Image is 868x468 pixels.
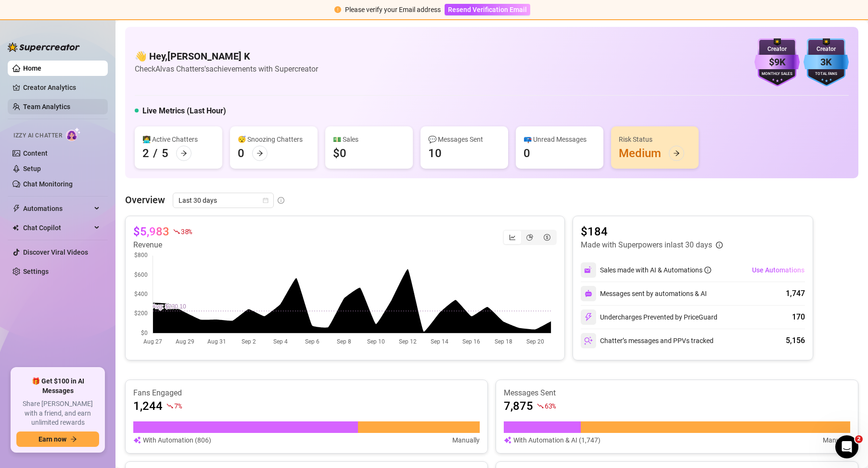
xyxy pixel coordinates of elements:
[133,398,163,414] article: 1,244
[804,38,849,86] img: blue-badge-DgoSNQY1.svg
[581,333,714,348] div: Chatter’s messages and PPVs tracked
[504,388,850,398] article: Messages Sent
[526,234,533,241] span: pie-chart
[179,193,268,208] span: Last 30 days
[504,435,511,445] img: svg%3e
[545,401,556,410] span: 63 %
[16,399,99,428] span: Share [PERSON_NAME] with a friend, and earn unlimited rewards
[166,403,173,409] span: fall
[174,401,181,410] span: 7 %
[792,311,805,323] div: 170
[752,262,805,278] button: Use Automations
[855,435,863,443] span: 2
[804,45,849,54] div: Creator
[13,131,62,140] span: Izzy AI Chatter
[70,436,77,443] span: arrow-right
[581,224,723,239] article: $184
[238,134,310,145] div: 😴 Snoozing Chatters
[754,55,800,70] div: $9K
[23,64,41,72] a: Home
[584,336,593,345] img: svg%3e
[142,134,215,145] div: 👩‍💻 Active Chatters
[428,146,442,161] div: 10
[133,224,169,239] article: $5,983
[823,435,850,445] article: Manually
[23,248,88,256] a: Discover Viral Videos
[66,127,81,141] img: AI Chatter
[263,197,268,203] span: calendar
[585,290,592,297] img: svg%3e
[716,242,723,248] span: info-circle
[133,435,141,445] img: svg%3e
[173,228,180,235] span: fall
[752,266,804,274] span: Use Automations
[754,71,800,77] div: Monthly Sales
[256,150,263,157] span: arrow-right
[23,268,49,275] a: Settings
[143,435,211,445] article: With Automation (806)
[584,313,593,321] img: svg%3e
[135,49,318,63] h4: 👋 Hey, [PERSON_NAME] K
[448,6,527,13] span: Resend Verification Email
[23,80,100,95] a: Creator Analytics
[704,267,711,273] span: info-circle
[135,63,318,75] article: Check Alvas Chatters's achievements with Supercreator
[180,150,187,157] span: arrow-right
[428,134,500,145] div: 💬 Messages Sent
[523,146,530,161] div: 0
[584,266,593,274] img: svg%3e
[278,197,284,204] span: info-circle
[125,193,165,207] article: Overview
[544,234,550,241] span: dollar-circle
[619,134,691,145] div: Risk Status
[162,146,168,161] div: 5
[673,150,680,157] span: arrow-right
[804,71,849,77] div: Total Fans
[504,398,533,414] article: 7,875
[503,230,557,245] div: segmented control
[452,435,480,445] article: Manually
[513,435,600,445] article: With Automation & AI (1,747)
[142,146,149,161] div: 2
[13,205,20,212] span: thunderbolt
[23,220,91,235] span: Chat Copilot
[334,6,341,13] span: exclamation-circle
[333,134,405,145] div: 💵 Sales
[23,180,73,188] a: Chat Monitoring
[333,146,346,161] div: $0
[23,165,41,172] a: Setup
[754,45,800,54] div: Creator
[600,265,711,275] div: Sales made with AI & Automations
[13,224,19,231] img: Chat Copilot
[133,388,480,398] article: Fans Engaged
[238,146,244,161] div: 0
[181,227,192,236] span: 38 %
[804,55,849,70] div: 3K
[754,38,800,86] img: purple-badge-B9DA21FR.svg
[16,377,99,395] span: 🎁 Get $100 in AI Messages
[8,42,80,52] img: logo-BBDzfeDw.svg
[537,403,544,409] span: fall
[509,234,516,241] span: line-chart
[23,149,48,157] a: Content
[581,309,717,325] div: Undercharges Prevented by PriceGuard
[23,103,70,111] a: Team Analytics
[523,134,596,145] div: 📪 Unread Messages
[23,201,91,216] span: Automations
[142,105,226,117] h5: Live Metrics (Last Hour)
[133,239,192,251] article: Revenue
[345,4,441,15] div: Please verify your Email address
[445,4,530,15] button: Resend Verification Email
[786,335,805,346] div: 5,156
[581,286,707,301] div: Messages sent by automations & AI
[38,435,66,443] span: Earn now
[16,431,99,447] button: Earn nowarrow-right
[786,288,805,299] div: 1,747
[835,435,858,458] iframe: Intercom live chat
[581,239,712,251] article: Made with Superpowers in last 30 days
